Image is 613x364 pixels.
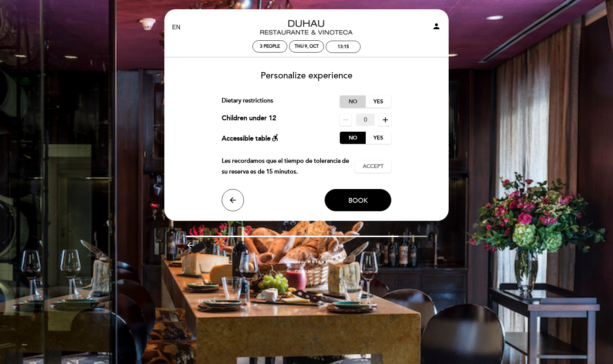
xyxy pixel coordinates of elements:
[222,114,276,126] div: Children under 12
[363,163,383,171] span: Accept
[261,70,352,81] span: Personalize experience
[365,132,391,144] label: Yes
[295,269,318,274] a: Privacy policy
[365,95,391,108] label: Yes
[285,260,305,265] span: powered by
[432,22,441,31] i: person
[260,17,353,38] a: Duhau Restaurante & Vinoteca
[340,132,366,144] label: No
[271,133,279,142] i: accessible_forward
[325,189,391,211] button: Book
[285,260,328,265] a: powered by
[222,189,244,211] button: arrow_back
[348,196,368,204] span: Book
[228,196,237,205] i: arrow_back
[338,44,349,50] div: 13:15
[341,115,350,124] i: remove
[222,156,355,177] div: Les recordamos que el tiempo de tolerancia de su reserva es de 15 minutos.
[222,95,340,108] div: Dietary restrictions
[381,115,390,124] i: add
[307,260,328,264] img: MEITRE
[295,44,319,49] div: Thu 9, Oct
[432,22,441,33] button: person
[340,95,366,108] label: No
[260,44,280,49] span: 3 people
[355,160,391,173] button: Accept
[186,241,195,250] i: arrow_backward
[222,132,279,144] div: Accessible table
